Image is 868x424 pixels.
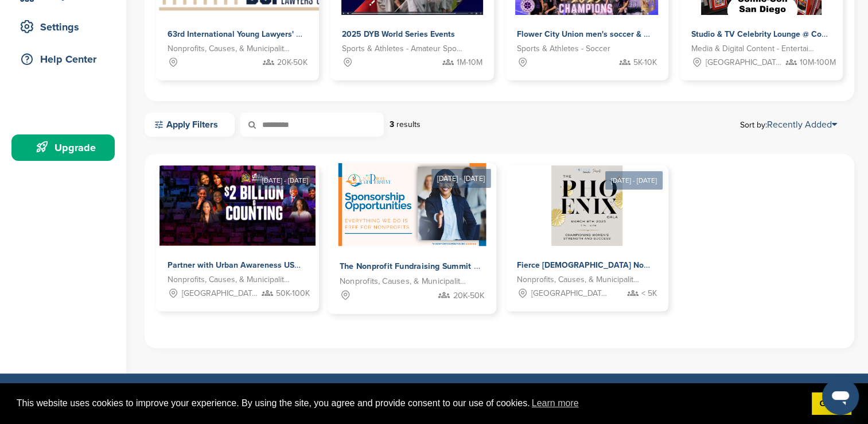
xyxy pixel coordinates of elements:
[182,287,259,300] span: [GEOGRAPHIC_DATA], [GEOGRAPHIC_DATA]
[17,137,115,158] div: Upgrade
[551,165,622,246] img: Sponsorpitch &
[822,378,859,415] iframe: Button to launch messaging window
[505,147,668,311] a: [DATE] - [DATE] Sponsorpitch & Fierce [DEMOGRAPHIC_DATA] Nonprofit: Partner with us to Make an Im...
[156,147,319,311] a: [DATE] - [DATE] Sponsorpitch & Partner with Urban Awareness USA to Reach 80,000+ Urban Nonprofits...
[691,43,814,55] span: Media & Digital Content - Entertainment
[457,56,482,69] span: 1M-10M
[641,287,657,300] span: < 5K
[812,392,851,415] a: dismiss cookie message
[277,56,308,69] span: 20K-50K
[390,120,394,129] strong: 3
[453,289,485,302] span: 20K-50K
[633,56,657,69] span: 5K-10K
[800,56,836,69] span: 10M-100M
[340,275,467,288] span: Nonprofits, Causes, & Municipalities - Education
[342,43,465,55] span: Sports & Athletes - Amateur Sports Leagues
[517,43,610,55] span: Sports & Athletes - Soccer
[338,163,486,246] img: Sponsorpitch &
[530,395,581,412] a: learn more about cookies
[517,29,767,39] span: Flower City Union men's soccer & Flower City 1872 women's soccer
[706,56,783,69] span: [GEOGRAPHIC_DATA], [GEOGRAPHIC_DATA]
[740,120,837,129] span: Sort by:
[17,49,115,70] div: Help Center
[340,261,651,272] span: The Nonprofit Fundraising Summit - Empowering Nonprofits. Unlocking Potential.
[11,46,115,72] a: Help Center
[11,134,115,161] a: Upgrade
[159,165,316,246] img: Sponsorpitch &
[342,29,455,39] span: 2025 DYB World Series Events
[328,144,496,314] a: [DATE] - [DATE] Sponsorpitch & The Nonprofit Fundraising Summit - Empowering Nonprofits. Unlockin...
[276,287,310,300] span: 50K-100K
[605,171,663,190] div: [DATE] - [DATE]
[431,169,491,188] div: [DATE] - [DATE]
[17,17,115,37] div: Settings
[168,29,331,39] span: 63rd International Young Lawyers' Congress
[145,113,235,137] a: Apply Filters
[11,14,115,40] a: Settings
[256,171,314,190] div: [DATE] - [DATE]
[517,273,640,286] span: Nonprofits, Causes, & Municipalities - Education
[396,120,421,129] span: results
[767,119,837,130] a: Recently Added
[531,287,608,300] span: [GEOGRAPHIC_DATA], [GEOGRAPHIC_DATA]
[17,395,803,412] span: This website uses cookies to improve your experience. By using the site, you agree and provide co...
[168,273,290,286] span: Nonprofits, Causes, & Municipalities - Education
[168,260,435,270] span: Partner with Urban Awareness USA to Reach 80,000+ Urban Nonprofits
[168,43,290,55] span: Nonprofits, Causes, & Municipalities - Professional Development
